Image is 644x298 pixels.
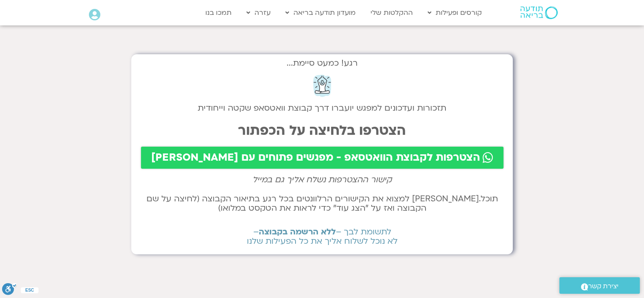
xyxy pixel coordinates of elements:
a: יצירת קשר [559,277,640,294]
b: ללא הרשמה בקבוצה [259,226,336,237]
a: עזרה [242,5,275,21]
a: קורסים ופעילות [423,5,486,21]
a: ההקלטות שלי [366,5,417,21]
a: הצטרפות לקבוצת הוואטסאפ - מפגשים פתוחים עם [PERSON_NAME] [141,147,503,169]
span: הצטרפות לקבוצת הוואטסאפ - מפגשים פתוחים עם [PERSON_NAME] [151,152,480,164]
h2: קישור ההצטרפות נשלח אליך גם במייל [140,175,504,184]
a: תמכו בנו [201,5,236,21]
img: תודעה בריאה [520,6,558,19]
h2: תזכורות ועדכונים למפגש יועברו דרך קבוצת וואטסאפ שקטה וייחודית [140,103,504,113]
span: יצירת קשר [588,281,619,292]
h2: תוכל.[PERSON_NAME] למצוא את הקישורים הרלוונטים בכל רגע בתיאור הקבוצה (לחיצה על שם הקבוצה ואז על ״... [140,194,504,213]
h2: לתשומת לבך – – לא נוכל לשלוח אליך את כל הפעילות שלנו [140,227,504,246]
a: מועדון תודעה בריאה [281,5,360,21]
h2: רגע! כמעט סיימת... [140,63,504,64]
h2: הצטרפו בלחיצה על הכפתור [140,123,504,138]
